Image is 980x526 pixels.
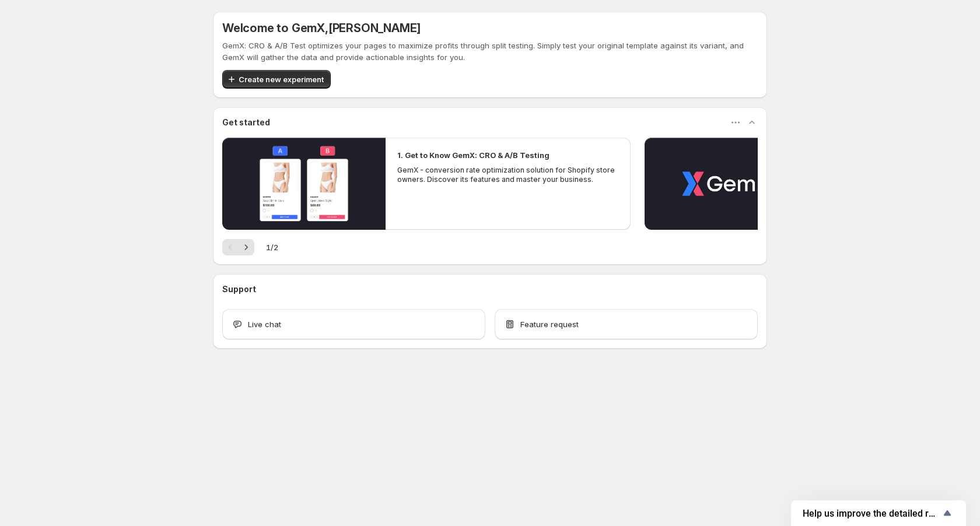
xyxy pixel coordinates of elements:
span: , [PERSON_NAME] [325,21,421,35]
button: Create new experiment [222,70,331,89]
button: Play video [222,138,386,230]
button: Play video [645,138,808,230]
span: Help us improve the detailed report for A/B campaigns [803,508,940,519]
h2: 1. Get to Know GemX: CRO & A/B Testing [397,149,549,161]
p: GemX: CRO & A/B Test optimizes your pages to maximize profits through split testing. Simply test ... [222,40,758,63]
h3: Get started [222,117,270,128]
button: Show survey - Help us improve the detailed report for A/B campaigns [803,506,954,520]
span: Feature request [520,318,579,330]
button: Next [238,239,254,255]
span: Live chat [248,318,281,330]
h5: Welcome to GemX [222,21,421,35]
span: Create new experiment [239,73,324,85]
span: 1 / 2 [266,241,278,253]
h3: Support [222,283,256,295]
p: GemX - conversion rate optimization solution for Shopify store owners. Discover its features and ... [397,166,619,184]
nav: Pagination [222,239,254,255]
